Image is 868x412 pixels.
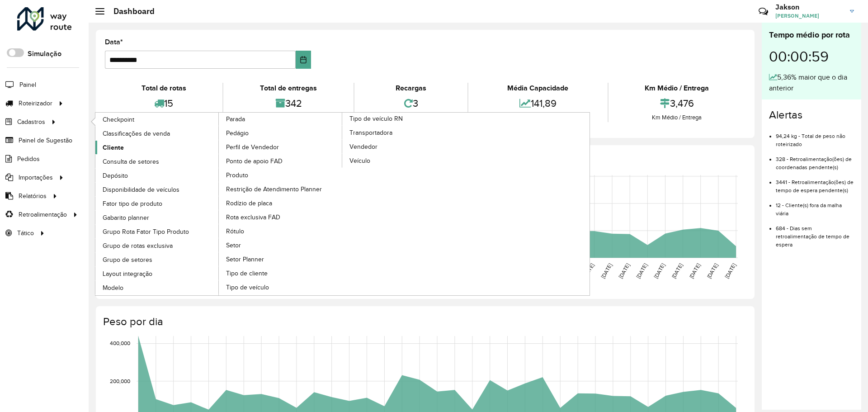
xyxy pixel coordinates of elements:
[95,267,219,280] a: Layout integração
[349,114,403,123] span: Tipo de veículo RN
[95,127,219,140] a: Classificações de venda
[724,262,737,279] text: [DATE]
[342,154,466,167] a: Veículo
[19,136,72,145] span: Painel de Sugestão
[226,94,351,113] div: 342
[103,227,189,237] span: Grupo Rota Fator Tipo Produto
[776,194,854,218] li: 12 - Cliente(s) fora da malha viária
[19,99,52,108] span: Roteirizador
[103,115,134,124] span: Checkpoint
[706,262,719,279] text: [DATE]
[28,48,61,59] label: Simulação
[349,156,370,166] span: Veículo
[103,255,152,265] span: Grupo de setores
[95,253,219,266] a: Grupo de setores
[95,281,219,294] a: Modelo
[670,262,684,279] text: [DATE]
[17,117,45,127] span: Cadastros
[19,210,67,219] span: Retroalimentação
[219,168,343,182] a: Produto
[103,143,124,152] span: Cliente
[17,228,34,238] span: Tático
[103,241,173,251] span: Grupo de rotas exclusiva
[19,80,36,90] span: Painel
[219,113,466,295] a: Tipo de veículo RN
[342,140,466,153] a: Vendedor
[103,129,170,138] span: Classificações de venda
[19,191,47,201] span: Relatórios
[769,29,854,41] div: Tempo médio por rota
[611,94,743,113] div: 3,476
[226,269,268,278] span: Tipo de cliente
[226,156,283,166] span: Ponto de apoio FAD
[611,83,743,94] div: Km Médio / Entrega
[688,262,701,279] text: [DATE]
[219,182,343,196] a: Restrição de Atendimento Planner
[219,154,343,168] a: Ponto de apoio FAD
[95,225,219,238] a: Grupo Rota Fator Tipo Produto
[103,213,149,223] span: Gabarito planner
[599,262,613,279] text: [DATE]
[635,262,648,279] text: [DATE]
[219,252,343,266] a: Setor Planner
[226,170,248,180] span: Produto
[95,141,219,154] a: Cliente
[618,262,631,279] text: [DATE]
[349,128,392,137] span: Transportadora
[776,148,854,171] li: 328 - Retroalimentação(ões) de coordenadas pendente(s)
[19,173,53,182] span: Importações
[95,113,343,295] a: Parada
[103,315,745,328] h4: Peso por dia
[226,199,272,208] span: Rodízio de placa
[103,171,128,180] span: Depósito
[103,283,123,293] span: Modelo
[776,125,854,148] li: 94,24 kg - Total de peso não roteirizado
[219,196,343,210] a: Rodízio de placa
[103,185,179,194] span: Disponibilidade de veículos
[769,72,854,94] div: 5,36% maior que o dia anterior
[95,183,219,196] a: Disponibilidade de veículos
[226,142,279,152] span: Perfil de Vendedor
[226,128,249,138] span: Pedágio
[219,126,343,140] a: Pedágio
[110,341,130,346] text: 400,000
[226,227,244,236] span: Rótulo
[95,211,219,224] a: Gabarito planner
[107,94,220,113] div: 15
[105,37,123,47] label: Data
[95,155,219,168] a: Consulta de setores
[611,113,743,122] div: Km Médio / Entrega
[95,239,219,252] a: Grupo de rotas exclusiva
[95,197,219,210] a: Fator tipo de produto
[653,262,666,279] text: [DATE]
[471,83,605,94] div: Média Capacidade
[769,109,854,122] h4: Alertas
[219,140,343,154] a: Perfil de Vendedor
[219,210,343,224] a: Rota exclusiva FAD
[226,114,245,124] span: Parada
[95,113,219,126] a: Checkpoint
[357,94,465,113] div: 3
[226,283,269,292] span: Tipo de veículo
[754,2,773,21] a: Contato Rápido
[226,255,264,264] span: Setor Planner
[103,157,159,166] span: Consulta de setores
[103,269,152,279] span: Layout integração
[776,171,854,194] li: 3441 - Retroalimentação(ões) de tempo de espera pendente(s)
[357,83,465,94] div: Recargas
[95,169,219,182] a: Depósito
[342,126,466,139] a: Transportadora
[296,51,311,69] button: Choose Date
[769,41,854,72] div: 00:00:59
[219,238,343,252] a: Setor
[775,12,843,20] span: [PERSON_NAME]
[226,241,241,250] span: Setor
[17,154,40,164] span: Pedidos
[776,218,854,249] li: 684 - Dias sem retroalimentação de tempo de espera
[103,199,162,208] span: Fator tipo de produto
[107,83,220,94] div: Total de rotas
[226,83,351,94] div: Total de entregas
[226,213,280,222] span: Rota exclusiva FAD
[219,280,343,294] a: Tipo de veículo
[219,266,343,280] a: Tipo de cliente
